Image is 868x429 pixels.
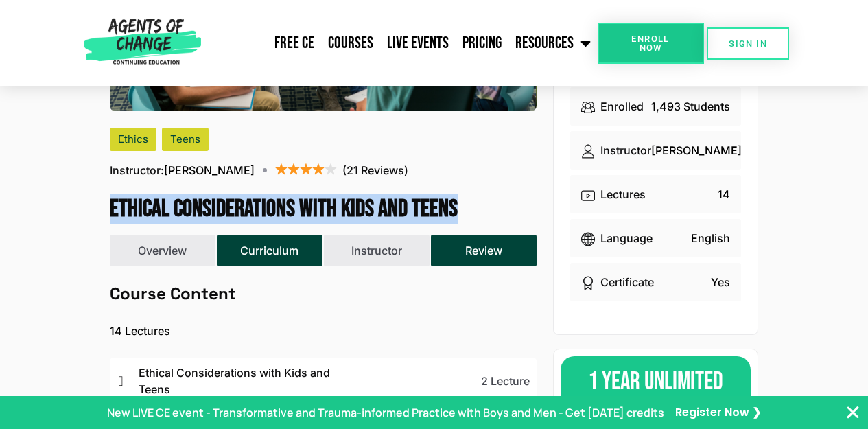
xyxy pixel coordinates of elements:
h5: Course Content [110,284,537,304]
h1: Ethical Considerations with Kids and Teens (3 Ethics CE Credit) [110,195,537,224]
span: Enroll Now [620,34,682,52]
p: Ethical Considerations with Kids and Teens [139,364,334,397]
span: SIGN IN [729,39,767,48]
p: Lectures [600,186,646,202]
p: English [691,230,730,246]
a: Free CE [268,26,321,60]
p: [PERSON_NAME] [110,162,255,178]
div: Teens [162,128,209,151]
a: Enroll Now [598,23,704,64]
p: (21 Reviews) [342,162,408,178]
p: Yes [711,274,730,290]
div: Ethics [110,128,156,151]
a: Register Now ❯ [675,405,761,420]
button: Close Banner [845,404,861,421]
p: [PERSON_NAME] [651,142,742,159]
p: Certificate [600,274,654,290]
a: Live Events [380,26,456,60]
p: 1,493 Students [651,98,730,115]
p: Instructor [600,142,651,159]
p: 2 Lecture [334,373,530,389]
a: Courses [321,26,380,60]
p: 14 Lectures [110,323,170,339]
button: Instructor [324,235,429,266]
button: Curriculum [217,235,322,266]
button: Review [431,235,536,266]
a: Resources [508,26,598,60]
p: Language [600,230,653,246]
p: New LIVE CE event - Transformative and Trauma-informed Practice with Boys and Men - Get [DATE] cr... [107,404,664,421]
nav: Menu [207,26,597,60]
p: Enrolled [600,98,644,115]
span: Instructor: [110,162,164,178]
a: SIGN IN [707,27,789,60]
button: Overview [110,235,215,266]
a: Pricing [456,26,508,60]
a: Ethical Considerations with Kids and Teens2 Lecture [110,358,537,404]
p: 14 [718,186,730,202]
